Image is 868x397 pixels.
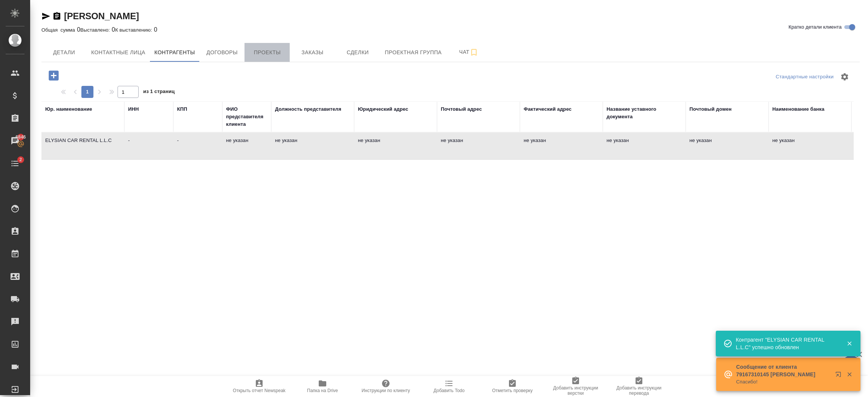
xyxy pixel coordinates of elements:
[772,105,824,113] div: Наименование банка
[41,12,50,21] button: Скопировать ссылку для ЯМессенджера
[177,105,187,113] div: КПП
[80,27,112,33] p: Выставлено:
[831,367,849,385] button: Открыть в новой вкладке
[128,105,139,113] div: ИНН
[354,133,437,159] td: не указан
[520,133,603,159] td: не указан
[774,71,836,83] div: split button
[204,48,240,57] span: Договоры
[41,25,860,34] div: 0 0 0
[607,105,682,121] div: Название уставного документа
[64,11,139,21] a: [PERSON_NAME]
[736,363,830,378] p: Сообщение от клиента 79167310145 [PERSON_NAME]
[469,48,478,57] svg: Подписаться
[339,48,376,57] span: Сделки
[736,336,835,351] div: Контрагент "ELYSIAN CAR RENTAL L.L.C" успешно обновлен
[154,48,195,57] span: Контрагенты
[233,388,286,393] span: Открыть отчет Newspeak
[434,388,465,393] span: Добавить Todo
[46,48,82,57] span: Детали
[437,133,520,159] td: не указан
[91,48,145,57] span: Контактные лица
[143,87,175,98] span: из 1 страниц
[769,133,851,159] td: не указан
[736,378,830,386] p: Спасибо!
[451,47,487,57] span: Чат
[612,385,666,396] span: Добавить инструкции перевода
[173,133,222,159] td: -
[307,388,338,393] span: Папка на Drive
[603,133,686,159] td: не указан
[124,133,173,159] td: -
[385,48,442,57] span: Проектная группа
[43,68,64,83] button: Добавить контрагента
[222,133,271,159] td: не указан
[41,27,77,33] p: Общая сумма
[607,376,671,397] button: Добавить инструкции перевода
[441,105,482,113] div: Почтовый адрес
[275,105,341,113] div: Должность представителя
[291,376,354,397] button: Папка на Drive
[362,388,410,393] span: Инструкции по клиенту
[492,388,532,393] span: Отметить проверку
[686,133,769,159] td: не указан
[249,48,285,57] span: Проекты
[354,376,417,397] button: Инструкции по клиенту
[549,385,603,396] span: Добавить инструкции верстки
[358,105,408,113] div: Юридический адрес
[271,133,354,159] td: не указан
[689,105,732,113] div: Почтовый домен
[417,376,481,397] button: Добавить Todo
[228,376,291,397] button: Открыть отчет Newspeak
[481,376,544,397] button: Отметить проверку
[52,12,61,21] button: Скопировать ссылку
[2,154,28,173] a: 2
[115,27,154,33] p: К выставлению:
[11,133,30,141] span: 6846
[45,105,92,113] div: Юр. наименование
[15,156,26,163] span: 2
[842,371,857,378] button: Закрыть
[524,105,572,113] div: Фактический адрес
[836,68,854,86] span: Настроить таблицу
[2,131,28,150] a: 6846
[294,48,330,57] span: Заказы
[789,23,842,31] span: Кратко детали клиента
[544,376,607,397] button: Добавить инструкции верстки
[41,133,124,159] td: ELYSIAN CAR RENTAL L.L.C
[226,105,267,128] div: ФИО представителя клиента
[842,340,857,347] button: Закрыть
